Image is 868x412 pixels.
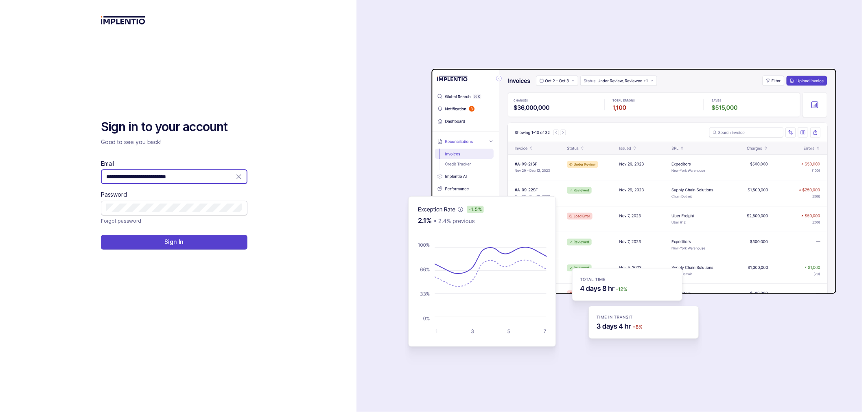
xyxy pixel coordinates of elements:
[101,191,127,199] label: Password
[164,238,184,246] p: Sign In
[379,43,839,369] img: signin-background.svg
[101,235,247,250] button: Sign In
[101,217,141,225] p: Forgot password
[101,119,247,135] h2: Sign in to your account
[101,217,141,225] a: Link Forgot password
[101,160,114,168] label: Email
[101,138,247,146] p: Good to see you back!
[101,16,145,24] img: logo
